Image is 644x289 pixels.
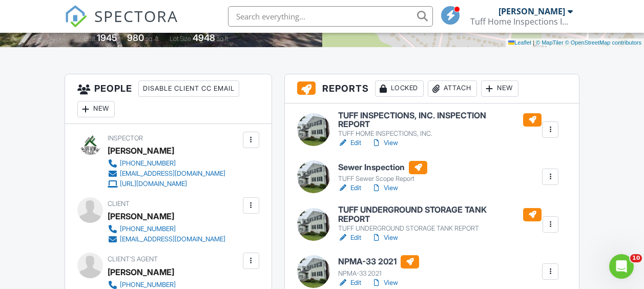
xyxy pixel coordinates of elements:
div: [PHONE_NUMBER] [120,225,176,233]
a: View [371,233,398,243]
span: | [533,39,534,46]
div: Tuff Home Inspections Inc. [470,16,573,27]
a: [EMAIL_ADDRESS][DOMAIN_NAME] [108,169,225,179]
a: [PHONE_NUMBER] [108,224,225,234]
div: [EMAIL_ADDRESS][DOMAIN_NAME] [120,235,225,243]
div: Locked [375,80,424,97]
div: New [481,80,518,97]
div: Disable Client CC Email [138,80,239,97]
a: Edit [338,233,361,243]
a: [PHONE_NUMBER] [108,158,225,169]
div: Attach [428,80,477,97]
a: TUFF INSPECTIONS, INC. INSPECTION REPORT TUFF HOME INSPECTIONS, INC. [338,111,542,138]
span: 10 [630,254,642,262]
a: Edit [338,278,361,288]
a: View [371,138,398,148]
div: New [77,101,115,117]
span: Built [84,35,95,43]
span: SPECTORA [94,5,178,27]
div: 4948 [193,32,215,43]
h6: TUFF INSPECTIONS, INC. INSPECTION REPORT [338,111,542,129]
a: © MapTiler [536,39,564,46]
h6: Sewer Inspection [338,161,427,174]
span: Lot Size [170,35,191,43]
h6: TUFF UNDERGROUND STORAGE TANK REPORT [338,205,542,223]
div: [URL][DOMAIN_NAME] [120,180,187,188]
a: Leaflet [508,39,531,46]
a: Sewer Inspection TUFF Sewer Scope Report [338,161,427,183]
h3: People [65,74,272,124]
span: Client [108,200,130,208]
a: [URL][DOMAIN_NAME] [108,179,225,189]
span: Inspector [108,134,143,142]
div: 980 [127,32,144,43]
div: TUFF UNDERGROUND STORAGE TANK REPORT [338,224,542,233]
a: View [371,183,398,193]
a: [EMAIL_ADDRESS][DOMAIN_NAME] [108,234,225,244]
div: [PERSON_NAME] [108,143,174,158]
div: TUFF Sewer Scope Report [338,175,427,183]
h3: Reports [285,74,579,104]
div: TUFF HOME INSPECTIONS, INC. [338,130,542,138]
span: Client's Agent [108,255,158,263]
a: NPMA-33 2021 NPMA-33 2021 [338,255,419,278]
input: Search everything... [228,6,433,27]
div: [PHONE_NUMBER] [120,159,176,168]
a: © OpenStreetMap contributors [565,39,641,46]
iframe: Intercom live chat [609,254,634,279]
a: TUFF UNDERGROUND STORAGE TANK REPORT TUFF UNDERGROUND STORAGE TANK REPORT [338,205,542,233]
span: sq.ft. [217,35,230,43]
a: SPECTORA [65,14,178,35]
div: NPMA-33 2021 [338,270,419,278]
a: [PERSON_NAME] [108,264,174,280]
div: [PHONE_NUMBER] [120,281,176,289]
div: [PERSON_NAME] [108,209,174,224]
span: sq. ft. [146,35,160,43]
img: The Best Home Inspection Software - Spectora [65,5,87,28]
div: 1945 [97,32,117,43]
div: [EMAIL_ADDRESS][DOMAIN_NAME] [120,170,225,178]
div: [PERSON_NAME] [498,6,565,16]
a: View [371,278,398,288]
h6: NPMA-33 2021 [338,255,419,269]
a: Edit [338,138,361,148]
a: Edit [338,183,361,193]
